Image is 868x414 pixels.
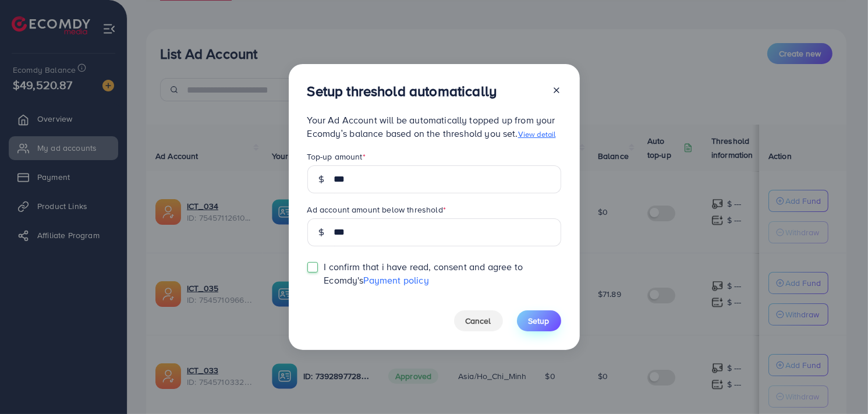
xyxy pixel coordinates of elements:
[364,274,429,286] a: Payment policy
[518,129,556,139] a: View detail
[466,315,491,327] span: Cancel
[307,83,497,100] h3: Setup threshold automatically
[307,151,366,162] label: Top-up amount
[819,362,859,405] iframe: Chat
[517,310,561,331] button: Setup
[307,204,446,215] label: Ad account amount below threshold
[324,260,561,287] span: I confirm that i have read, consent and agree to Ecomdy's
[454,310,503,331] button: Cancel
[307,114,556,140] span: Your Ad Account will be automatically topped up from your Ecomdy’s balance based on the threshold...
[529,315,550,327] span: Setup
